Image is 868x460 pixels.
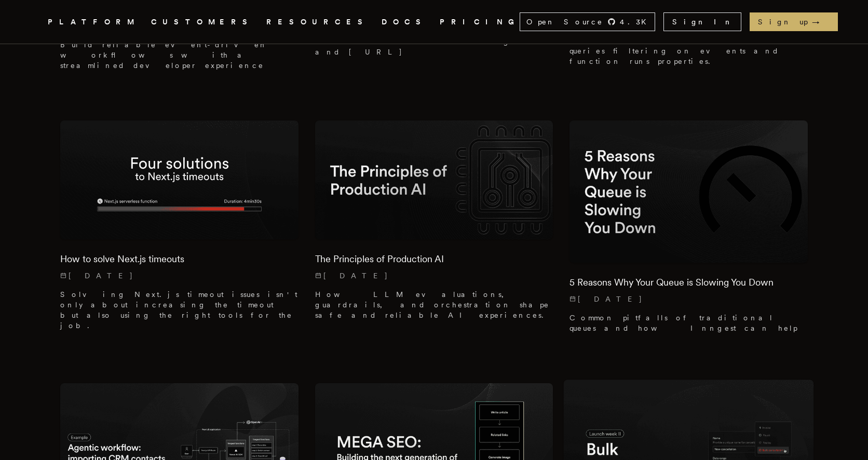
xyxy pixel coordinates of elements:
[60,252,299,266] h2: How to solve Next.js timeouts
[569,294,808,304] p: [DATE]
[60,120,299,339] a: Featured image for How to solve Next.js timeouts blog postHow to solve Next.js timeouts[DATE] Sol...
[151,16,254,29] a: CUSTOMERS
[315,120,553,239] img: Featured image for The Principles of Production AI blog post
[569,120,808,263] img: Featured image for 5 Reasons Why Your Queue is Slowing You Down blog post
[315,270,553,281] p: [DATE]
[60,39,299,71] p: Build reliable event-driven workflows with a streamlined developer experience
[60,120,299,239] img: Featured image for How to solve Next.js timeouts blog post
[663,12,741,31] a: Sign In
[60,270,299,281] p: [DATE]
[266,16,369,29] button: RESOURCES
[526,17,603,27] span: Open Source
[569,313,808,333] p: Common pitfalls of traditional queues and how Inngest can help
[750,12,838,31] a: Sign up
[60,289,299,331] p: Solving Next.js timeout issues isn't only about increasing the timeout but also using the right t...
[620,17,653,27] span: 4.3 K
[569,25,808,66] p: Instantly search across all your Function runs with advanced queries filtering on events and func...
[48,16,139,29] button: PLATFORM
[569,120,808,342] a: Featured image for 5 Reasons Why Your Queue is Slowing You Down blog post5 Reasons Why Your Queue...
[315,289,553,320] p: How LLM evaluations, guardrails, and orchestration shape safe and reliable AI experiences.
[382,16,427,29] a: DOCS
[315,252,553,266] h2: The Principles of Production AI
[440,16,520,29] a: PRICING
[569,275,808,290] h2: 5 Reasons Why Your Queue is Slowing You Down
[315,120,553,329] a: Featured image for The Principles of Production AI blog postThe Principles of Production AI[DATE]...
[812,17,830,27] span: →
